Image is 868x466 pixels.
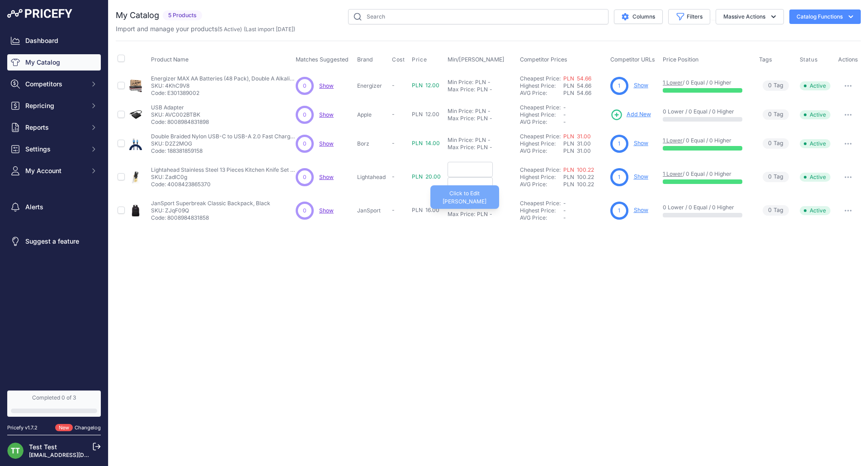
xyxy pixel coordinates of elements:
[800,173,830,182] span: Active
[477,144,488,151] div: PLN
[151,181,296,188] p: Code: 4008423865370
[7,163,101,179] button: My Account
[618,207,620,215] span: 1
[763,80,789,91] span: Tag
[151,82,296,89] p: SKU: 4KhC9V8
[763,172,789,182] span: Tag
[563,200,566,207] span: -
[25,123,85,132] span: Reports
[634,140,648,146] a: Show
[448,56,505,63] span: Min/[PERSON_NAME]
[412,140,440,146] span: PLN 14.00
[448,115,475,122] div: Max Price:
[448,137,473,144] div: Min Price:
[475,108,486,115] div: PLN
[412,207,439,213] span: PLN 16.00
[448,108,473,115] div: Min Price:
[116,9,159,22] h2: My Catalog
[520,133,561,140] a: Cheapest Price:
[520,207,563,214] div: Highest Price:
[7,98,101,114] button: Repricing
[448,211,475,218] div: Max Price:
[520,75,561,82] a: Cheapest Price:
[563,111,566,118] span: -
[319,207,334,214] span: Show
[25,80,85,89] span: Competitors
[392,111,395,118] span: -
[563,118,566,125] span: -
[392,82,395,89] span: -
[763,138,789,149] span: Tag
[151,133,296,140] p: Double Braided Nylon USB-C to USB-A 2.0 Fast Charging Cable, 3A - 6-Foot, Silver
[303,207,307,215] span: 0
[663,79,750,86] p: / 0 Equal / 0 Higher
[412,56,427,63] span: Price
[151,140,296,147] p: SKU: D2Z2MOG
[800,56,820,63] button: Status
[151,147,296,155] p: Code: 188381859158
[663,108,750,115] p: 0 Lower / 0 Equal / 0 Higher
[7,424,38,432] div: Pricefy v1.7.2
[348,9,609,24] input: Search
[563,89,607,97] div: PLN 54.66
[448,86,475,93] div: Max Price:
[520,147,563,155] div: AVG Price:
[634,173,648,180] a: Show
[663,56,698,63] span: Price Position
[520,166,561,173] a: Cheapest Price:
[520,174,563,181] div: Highest Price:
[151,207,270,214] p: SKU: ZJqF09Q
[357,140,388,147] p: Borz
[217,26,242,33] span: ( )
[668,9,710,24] button: Filters
[563,181,607,188] div: PLN 100.22
[838,56,858,63] span: Actions
[151,118,209,126] p: Code: 8008984831898
[151,111,209,118] p: SKU: AVC002BTBK
[759,56,772,63] span: Tags
[151,200,270,207] p: JanSport Superbreak Classic Backpack, Black
[151,174,296,181] p: SKU: ZadlC0g
[303,173,307,181] span: 0
[319,82,334,89] a: Show
[520,89,563,97] div: AVG Price:
[520,82,563,89] div: Highest Price:
[486,79,491,86] div: -
[800,139,830,148] span: Active
[151,166,296,174] p: Lightahead Stainless Steel 13 Pieces Kitchen Knife Set with Rubber Wood Block
[11,394,97,401] div: Completed 0 of 3
[789,9,861,24] button: Catalog Functions
[357,82,388,89] p: Energizer
[412,111,439,118] span: PLN 12.00
[151,214,270,221] p: Code: 8008984831858
[151,56,189,63] span: Product Name
[563,207,566,214] span: -
[477,211,488,218] div: PLN
[443,190,486,205] span: Click to Edit [PERSON_NAME]
[448,144,475,151] div: Max Price:
[614,9,663,24] button: Columns
[763,109,789,120] span: Tag
[618,140,620,148] span: 1
[563,166,594,173] a: PLN 100.22
[520,104,561,111] a: Cheapest Price:
[716,9,784,24] button: Massive Actions
[116,24,295,33] p: Import and manage your products
[520,181,563,188] div: AVG Price:
[319,174,334,180] a: Show
[520,111,563,118] div: Highest Price:
[627,110,651,119] span: Add New
[563,140,591,147] span: PLN 31.00
[663,79,683,86] a: 1 Lower
[7,233,101,249] a: Suggest a feature
[392,140,395,146] span: -
[800,110,830,119] span: Active
[7,33,101,49] a: Dashboard
[7,119,101,136] button: Reports
[392,56,405,63] span: Cost
[618,173,620,181] span: 1
[768,139,772,148] span: 0
[151,89,296,97] p: Code: E301389002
